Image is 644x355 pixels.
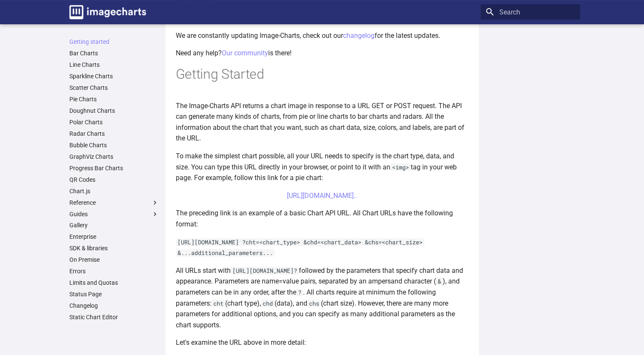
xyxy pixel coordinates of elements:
a: On Premise [69,256,159,263]
a: Errors [69,267,159,275]
code: cht [212,300,225,307]
code: & [436,278,443,285]
a: Image-Charts documentation [66,2,149,23]
a: Static Chart Editor [69,313,159,321]
a: Sparkline Charts [69,72,159,80]
a: Pie Charts [69,95,159,103]
p: Need any help? is there! [176,48,469,59]
a: Limits and Quotas [69,279,159,286]
p: To make the simplest chart possible, all your URL needs to specify is the chart type, data, and s... [176,151,469,183]
a: Gallery [69,221,159,229]
a: Getting started [69,38,159,46]
a: Line Charts [69,61,159,69]
code: <img> [390,163,411,171]
p: The Image-Charts API returns a chart image in response to a URL GET or POST request. The API can ... [176,100,469,144]
a: Progress Bar Charts [69,164,159,172]
a: Changelog [69,302,159,309]
p: We are constantly updating Image-Charts, check out our for the latest updates. [176,30,469,41]
a: Radar Charts [69,130,159,137]
input: Search [481,4,580,20]
p: The preceding link is an example of a basic Chart API URL. All Chart URLs have the following format: [176,208,469,229]
a: GraphViz Charts [69,153,159,160]
p: Let's examine the URL above in more detail: [176,337,469,348]
a: changelog [343,31,375,40]
code: [URL][DOMAIN_NAME] ?cht=<chart_type> &chd=<chart_data> &chs=<chart_size> &...additional_parameter... [176,238,424,257]
code: ? [296,289,303,296]
a: Status Page [69,290,159,298]
a: SDK & libraries [69,244,159,252]
a: Scatter Charts [69,84,159,92]
a: Bubble Charts [69,141,159,149]
code: chs [307,300,321,307]
h1: Getting Started [176,66,469,83]
code: chd [261,300,275,307]
p: All URLs start with followed by the parameters that specify chart data and appearance. Parameters... [176,265,469,331]
a: Bar Charts [69,49,159,57]
a: Our community [222,49,268,57]
label: Guides [69,210,159,218]
a: Chart.js [69,187,159,195]
a: [URL][DOMAIN_NAME].. [287,192,357,200]
a: Polar Charts [69,118,159,126]
code: [URL][DOMAIN_NAME]? [231,267,299,275]
a: Enterprise [69,233,159,240]
a: Doughnut Charts [69,107,159,115]
label: Reference [69,199,159,206]
a: QR Codes [69,176,159,183]
img: logo [69,5,146,19]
